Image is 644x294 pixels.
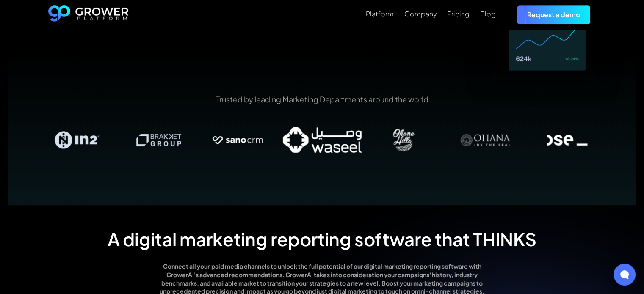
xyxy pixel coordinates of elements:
h2: A digital marketing reporting software that THINKS [108,228,536,250]
div: Company [404,10,437,18]
a: Company [404,9,437,19]
p: Trusted by leading Marketing Departments around the world [36,94,608,104]
div: Pricing [447,10,470,18]
a: Platform [366,9,394,19]
div: Blog [480,10,496,18]
a: Pricing [447,9,470,19]
a: Request a demo [517,5,590,24]
a: home [48,5,129,24]
div: Platform [366,10,394,18]
a: Blog [480,9,496,19]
